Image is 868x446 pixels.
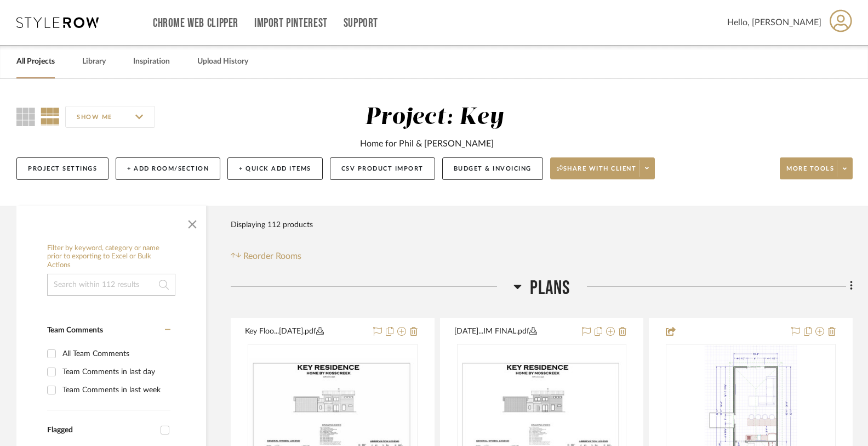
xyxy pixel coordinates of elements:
div: Displaying 112 products [231,214,313,236]
button: Reorder Rooms [231,250,301,263]
button: More tools [780,157,853,179]
button: CSV Product Import [330,157,435,180]
a: Support [344,19,378,28]
div: Flagged [47,426,155,435]
button: Project Settings [16,157,108,180]
div: Home for Phil & [PERSON_NAME] [360,137,494,150]
a: Upload History [197,54,248,69]
div: Team Comments in last day [62,363,168,381]
span: More tools [786,165,834,181]
a: Import Pinterest [254,19,328,28]
button: Close [181,211,203,233]
div: Team Comments in last week [62,381,168,399]
button: + Quick Add Items [227,157,323,180]
span: Plans [530,276,570,300]
span: Team Comments [47,326,103,334]
div: All Team Comments [62,345,168,363]
a: All Projects [16,54,55,69]
button: + Add Room/Section [116,157,220,180]
button: Share with client [550,157,655,179]
span: Hello, [PERSON_NAME] [727,16,821,29]
h6: Filter by keyword, category or name prior to exporting to Excel or Bulk Actions [47,244,175,270]
a: Chrome Web Clipper [153,19,238,28]
button: Key Floo...[DATE].pdf [245,325,367,338]
span: Reorder Rooms [243,250,301,263]
a: Inspiration [133,54,170,69]
button: Budget & Invoicing [442,157,543,180]
a: Library [82,54,106,69]
input: Search within 112 results [47,274,175,296]
button: [DATE]...IM FINAL.pdf [454,325,576,338]
span: Share with client [557,165,637,181]
div: Project: Key [365,106,504,129]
